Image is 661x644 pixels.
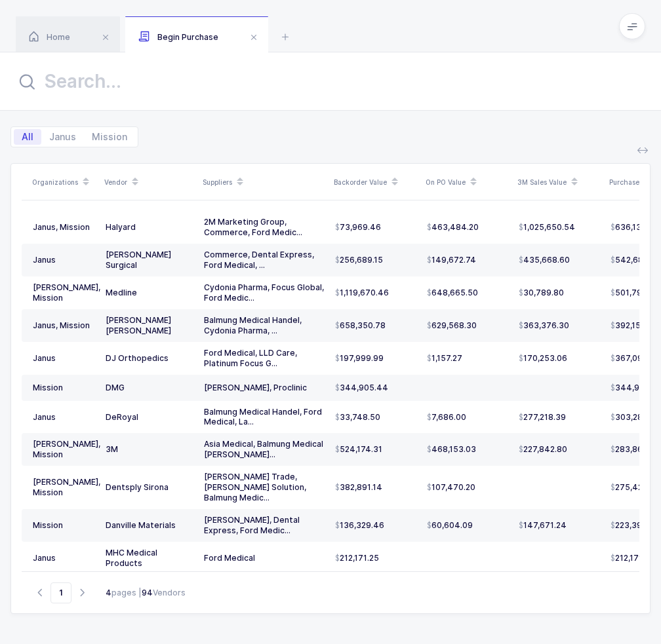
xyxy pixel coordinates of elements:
[41,129,84,145] span: Janus
[29,32,70,42] span: Home
[138,32,218,42] span: Begin Purchase
[84,129,135,145] span: Mission
[50,582,71,603] span: Go to
[14,129,41,145] span: All
[16,66,645,97] input: Search...
[106,588,111,597] b: 4
[142,588,153,597] b: 94
[106,587,186,599] div: pages | Vendors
